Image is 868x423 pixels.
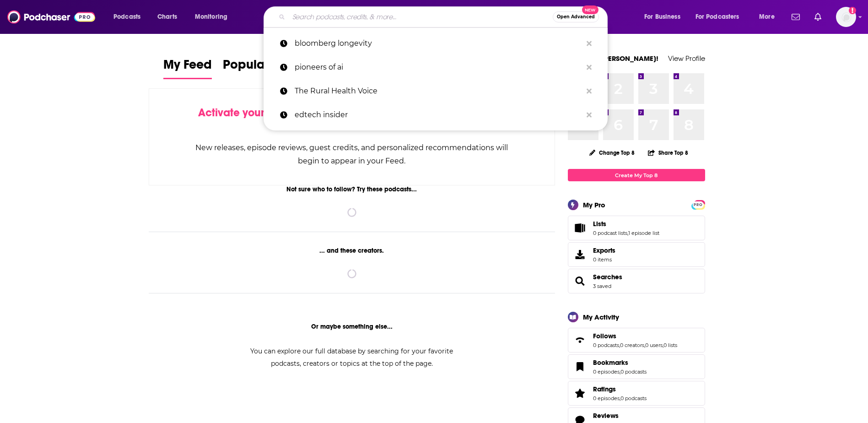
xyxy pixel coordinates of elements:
[627,230,628,236] span: ,
[663,342,677,348] a: 0 lists
[289,10,553,24] input: Search podcasts, credits, & more...
[571,334,589,347] a: Follows
[568,216,705,240] span: Lists
[149,323,555,331] div: Or maybe something else...
[583,313,619,321] div: My Activity
[836,7,856,27] img: User Profile
[582,5,598,14] span: New
[620,342,644,348] a: 0 creators
[568,242,705,267] a: Exports
[619,342,620,348] span: ,
[107,10,152,24] button: open menu
[593,332,616,340] span: Follows
[583,201,605,209] div: My Pro
[693,201,704,208] span: PRO
[593,256,615,263] span: 0 items
[568,328,705,352] span: Follows
[272,6,616,27] div: Search podcasts, credits, & more...
[620,395,620,401] span: ,
[593,358,628,367] span: Bookmarks
[593,273,622,281] a: Searches
[593,358,647,367] a: Bookmarks
[571,222,589,234] a: Lists
[295,79,582,103] p: The Rural Health Voice
[568,169,705,181] a: Create My Top 8
[593,395,620,401] a: 0 episodes
[151,10,183,24] a: Charts
[593,385,647,393] a: Ratings
[644,11,680,23] span: For Business
[295,32,582,55] p: bloomberg longevity
[593,220,606,228] span: Lists
[568,54,658,63] a: Welcome [PERSON_NAME]!
[593,332,677,340] a: Follows
[568,269,705,293] span: Searches
[593,220,659,228] a: Lists
[264,55,608,79] a: pioneers of ai
[295,55,582,79] p: pioneers of ai
[571,360,589,373] a: Bookmarks
[753,10,786,24] button: open menu
[195,106,509,133] div: by following Podcasts, Creators, Lists, and other Users!
[571,275,589,287] a: Searches
[695,11,739,23] span: For Podcasters
[693,201,704,208] a: PRO
[568,354,705,379] span: Bookmarks
[223,57,301,78] span: Popular Feed
[788,9,803,25] a: Show notifications dropdown
[264,79,608,103] a: The Rural Health Voice
[836,7,856,27] button: Show profile menu
[239,345,464,370] div: You can explore our full database by searching for your favorite podcasts, creators or topics at ...
[836,7,856,27] span: Logged in as WE_Broadcast
[759,11,775,23] span: More
[645,342,663,348] a: 0 users
[593,230,627,236] a: 0 podcast lists
[593,412,647,420] a: Reviews
[593,246,615,255] span: Exports
[638,10,692,24] button: open menu
[189,10,239,24] button: open menu
[557,15,595,19] span: Open Advanced
[628,230,659,236] a: 1 episode list
[593,412,619,420] span: Reviews
[264,32,608,55] a: bloomberg longevity
[849,7,856,14] svg: Add a profile image
[668,54,705,63] a: View Profile
[149,247,555,255] div: ... and these creators.
[195,11,227,23] span: Monitoring
[593,283,611,289] a: 3 saved
[157,11,177,23] span: Charts
[620,395,647,401] a: 0 podcasts
[584,147,641,158] button: Change Top 8
[620,369,647,375] a: 0 podcasts
[113,11,140,23] span: Podcasts
[163,57,212,79] a: My Feed
[593,385,616,393] span: Ratings
[295,103,582,127] p: edtech insider
[811,9,825,25] a: Show notifications dropdown
[264,103,608,127] a: edtech insider
[149,185,555,193] div: Not sure who to follow? Try these podcasts...
[163,57,212,78] span: My Feed
[647,144,689,162] button: Share Top 8
[571,248,589,261] span: Exports
[553,11,599,22] button: Open AdvancedNew
[198,106,292,119] span: Activate your Feed
[7,8,95,26] img: Podchaser - Follow, Share and Rate Podcasts
[571,387,589,400] a: Ratings
[223,57,301,79] a: Popular Feed
[690,10,753,24] button: open menu
[568,381,705,406] span: Ratings
[195,141,509,168] div: New releases, episode reviews, guest credits, and personalized recommendations will begin to appe...
[644,342,645,348] span: ,
[593,342,619,348] a: 0 podcasts
[593,369,620,375] a: 0 episodes
[663,342,663,348] span: ,
[620,369,620,375] span: ,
